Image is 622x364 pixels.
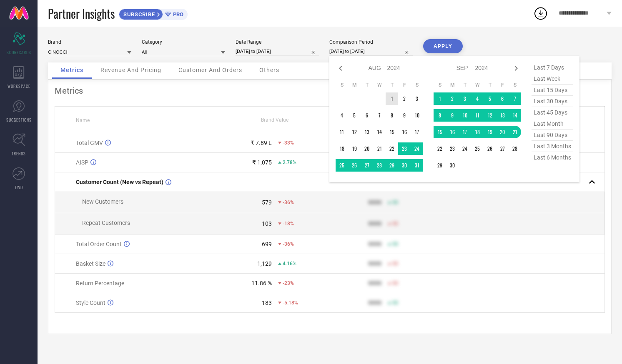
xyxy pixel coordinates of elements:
div: 9999 [368,260,381,267]
td: Sat Aug 03 2024 [411,92,423,105]
div: 9999 [368,241,381,247]
td: Wed Sep 04 2024 [471,92,484,105]
span: -36% [283,241,294,247]
td: Wed Aug 21 2024 [373,142,386,155]
th: Sunday [434,82,446,88]
td: Mon Aug 05 2024 [348,109,361,122]
span: Repeat Customers [82,219,130,226]
span: 2.78% [283,160,296,165]
td: Mon Sep 09 2024 [446,109,459,122]
span: 50 [392,221,398,227]
div: ₹ 1,075 [252,159,272,166]
td: Tue Aug 06 2024 [361,109,373,122]
th: Thursday [386,82,398,88]
td: Tue Aug 27 2024 [361,159,373,172]
th: Thursday [484,82,496,88]
td: Sat Sep 07 2024 [509,92,521,105]
td: Fri Sep 27 2024 [496,142,509,155]
span: last 30 days [532,96,573,107]
span: Name [76,117,90,123]
th: Tuesday [459,82,471,88]
div: Metrics [55,86,605,96]
td: Fri Aug 30 2024 [398,159,411,172]
td: Mon Sep 23 2024 [446,142,459,155]
td: Wed Aug 14 2024 [373,126,386,138]
span: FWD [15,184,23,190]
span: Return Percentage [76,280,124,287]
td: Sun Aug 04 2024 [336,109,348,122]
td: Wed Sep 25 2024 [471,142,484,155]
td: Tue Sep 24 2024 [459,142,471,155]
th: Tuesday [361,82,373,88]
td: Thu Aug 01 2024 [386,92,398,105]
span: Others [259,67,279,73]
td: Sat Aug 17 2024 [411,126,423,138]
td: Sun Sep 22 2024 [434,142,446,155]
td: Sun Sep 08 2024 [434,109,446,122]
span: last 45 days [532,107,573,118]
span: last 3 months [532,141,573,152]
span: last 15 days [532,85,573,96]
span: last 7 days [532,62,573,73]
td: Thu Sep 12 2024 [484,109,496,122]
td: Fri Sep 20 2024 [496,126,509,138]
span: last month [532,118,573,130]
div: 9999 [368,299,381,306]
td: Thu Sep 05 2024 [484,92,496,105]
td: Wed Aug 07 2024 [373,109,386,122]
th: Friday [398,82,411,88]
div: 9999 [368,199,381,206]
div: 699 [262,241,272,247]
td: Sat Aug 31 2024 [411,159,423,172]
div: 579 [262,199,272,206]
span: Style Count [76,299,105,306]
td: Tue Sep 10 2024 [459,109,471,122]
span: SCORECARDS [7,49,31,55]
td: Fri Aug 09 2024 [398,109,411,122]
div: Open download list [533,6,548,21]
div: Category [142,39,225,45]
span: -18% [283,221,294,227]
td: Sun Sep 01 2024 [434,92,446,105]
td: Sun Aug 25 2024 [336,159,348,172]
span: Metrics [60,67,83,73]
span: 50 [392,280,398,286]
span: WORKSPACE [8,83,30,89]
td: Mon Sep 30 2024 [446,159,459,172]
span: Total GMV [76,140,103,146]
td: Thu Aug 08 2024 [386,109,398,122]
th: Monday [446,82,459,88]
th: Monday [348,82,361,88]
div: 1,129 [257,260,272,267]
span: SUBSCRIBE [119,11,157,17]
td: Sun Aug 18 2024 [336,142,348,155]
td: Sat Sep 14 2024 [509,109,521,122]
span: last 6 months [532,152,573,163]
td: Mon Aug 12 2024 [348,126,361,138]
div: 11.86 % [251,280,272,287]
td: Mon Aug 26 2024 [348,159,361,172]
th: Wednesday [373,82,386,88]
td: Tue Sep 17 2024 [459,126,471,138]
span: New Customers [82,198,123,205]
div: Previous month [336,63,346,73]
td: Thu Sep 26 2024 [484,142,496,155]
span: Basket Size [76,260,105,267]
td: Thu Aug 29 2024 [386,159,398,172]
td: Mon Sep 16 2024 [446,126,459,138]
td: Thu Sep 19 2024 [484,126,496,138]
div: 9999 [368,280,381,287]
td: Tue Sep 03 2024 [459,92,471,105]
td: Fri Aug 02 2024 [398,92,411,105]
td: Tue Aug 20 2024 [361,142,373,155]
th: Wednesday [471,82,484,88]
button: APPLY [423,39,463,53]
td: Sat Aug 10 2024 [411,109,423,122]
span: Total Order Count [76,241,122,247]
span: 50 [392,241,398,247]
td: Thu Aug 15 2024 [386,126,398,138]
td: Fri Aug 23 2024 [398,142,411,155]
span: last week [532,73,573,85]
span: -33% [283,140,294,146]
td: Mon Sep 02 2024 [446,92,459,105]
